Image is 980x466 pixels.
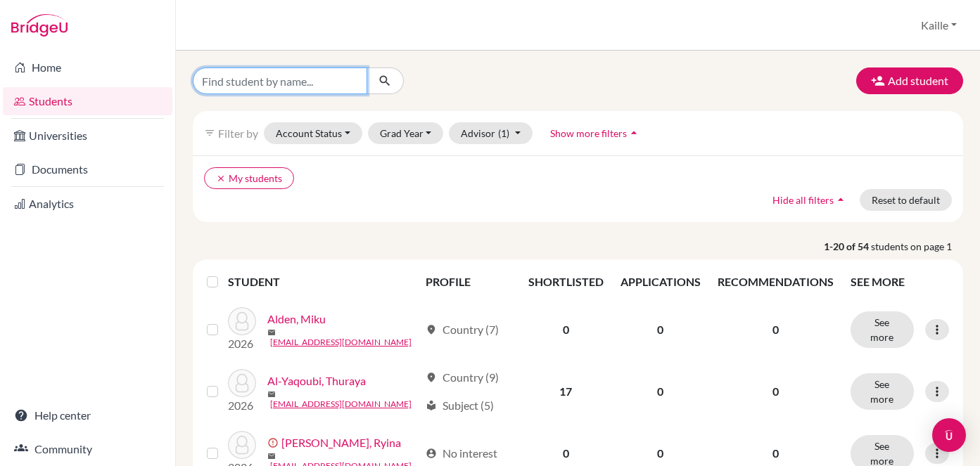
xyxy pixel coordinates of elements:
img: Alden, Miku [228,307,256,335]
a: Alden, Miku [267,311,326,328]
button: clearMy students [204,167,294,189]
button: Add student [856,67,963,94]
span: (1) [498,127,509,139]
button: Hide all filtersarrow_drop_up [761,189,860,211]
span: error_outline [267,437,281,448]
a: Universities [3,122,172,150]
i: filter_list [204,127,215,138]
span: local_library [426,400,437,411]
span: location_on [426,372,437,383]
p: 0 [718,383,834,400]
button: See more [851,311,914,348]
div: No interest [426,445,497,462]
a: Home [3,53,172,82]
button: See more [851,373,914,410]
th: SHORTLISTED [520,265,612,299]
th: SEE MORE [842,265,957,299]
a: [PERSON_NAME], Ryina [281,434,401,451]
button: Kaille [915,12,963,39]
div: Country (7) [426,321,499,338]
span: mail [267,390,276,399]
a: [EMAIL_ADDRESS][DOMAIN_NAME] [270,336,412,349]
td: 0 [612,299,709,361]
th: RECOMMENDATIONS [709,265,842,299]
span: Show more filters [550,127,627,139]
img: Al-Yaqoubi, Thuraya [228,369,256,397]
span: mail [267,328,276,337]
th: APPLICATIONS [612,265,709,299]
span: Filter by [218,127,258,140]
button: Reset to default [860,189,952,211]
p: 0 [718,321,834,338]
a: Documents [3,155,172,183]
span: location_on [426,324,437,335]
button: Grad Year [368,122,444,144]
span: mail [267,452,276,460]
i: arrow_drop_up [627,126,641,140]
a: Al-Yaqoubi, Thuraya [267,373,366,389]
img: Bridge-U [11,14,68,37]
p: 0 [718,445,834,462]
p: 2026 [228,397,256,414]
strong: 1-20 of 54 [824,239,871,254]
input: Find student by name... [193,67,367,94]
span: students on page 1 [871,239,963,254]
span: Hide all filters [772,194,834,206]
div: Subject (5) [426,397,494,414]
button: Advisor(1) [449,122,533,144]
a: Help center [3,401,172,429]
a: Students [3,87,172,115]
a: Community [3,435,172,463]
i: arrow_drop_up [834,193,848,207]
span: account_circle [426,448,437,459]
p: 2026 [228,335,256,352]
th: PROFILE [417,265,519,299]
button: Show more filtersarrow_drop_up [538,122,653,144]
button: Account Status [264,122,362,144]
a: Analytics [3,190,172,218]
th: STUDENT [228,265,418,299]
i: clear [216,174,226,183]
img: Asami, Ryina [228,431,256,459]
td: 0 [612,361,709,422]
td: 17 [520,361,612,422]
div: Open Intercom Messenger [932,418,966,452]
td: 0 [520,299,612,361]
a: [EMAIL_ADDRESS][DOMAIN_NAME] [270,398,412,410]
div: Country (9) [426,369,499,386]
